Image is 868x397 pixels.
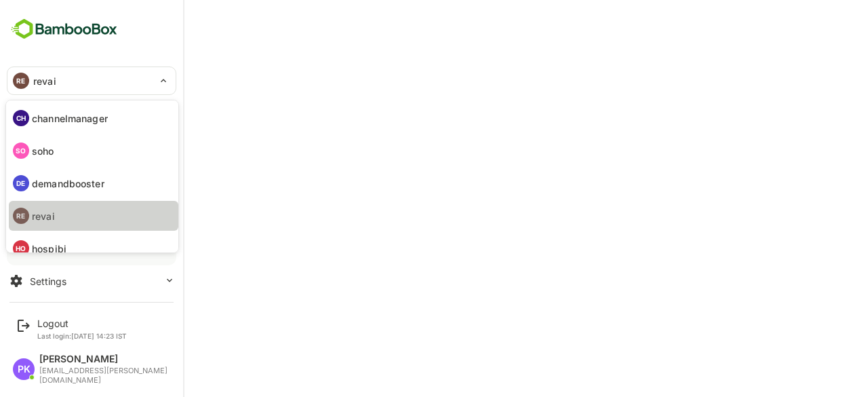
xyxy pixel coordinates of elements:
div: HO [13,240,29,257]
p: soho [32,144,54,158]
p: hospibi [32,242,66,256]
div: RE [13,208,29,224]
p: revai [32,209,55,223]
div: DE [13,175,29,191]
p: channelmanager [32,111,108,126]
p: demandbooster [32,176,104,191]
div: SO [13,143,29,159]
div: CH [13,110,29,126]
